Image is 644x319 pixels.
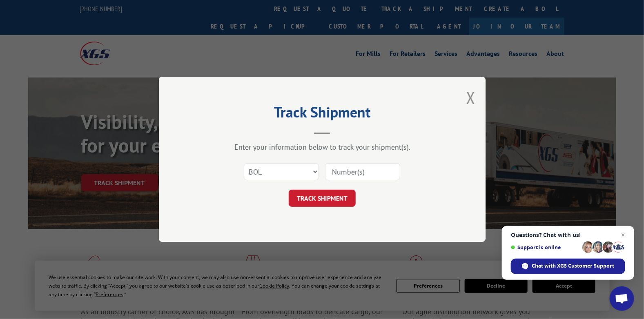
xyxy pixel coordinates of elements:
div: Open chat [610,286,634,311]
span: Chat with XGS Customer Support [532,262,615,270]
div: Chat with XGS Customer Support [511,259,625,274]
div: Enter your information below to track your shipment(s). [200,143,445,152]
button: Close modal [466,87,475,109]
input: Number(s) [325,164,400,181]
span: Close chat [618,230,628,240]
h2: Track Shipment [200,106,445,122]
span: Questions? Chat with us! [511,232,625,238]
button: TRACK SHIPMENT [289,190,356,207]
span: Support is online [511,244,579,250]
